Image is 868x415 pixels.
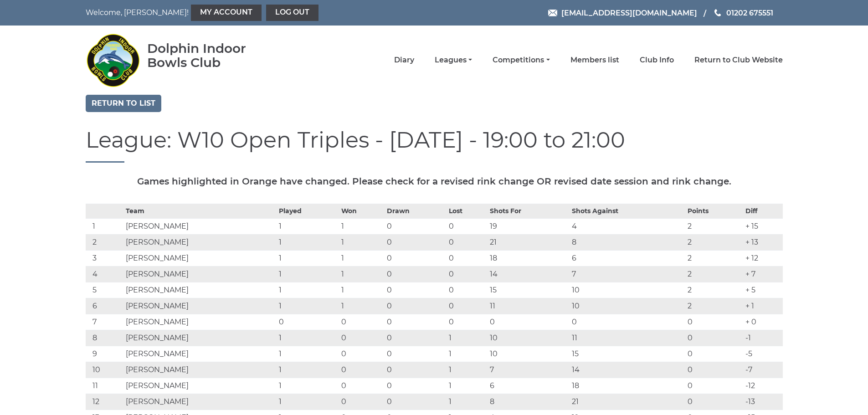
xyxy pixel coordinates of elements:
td: 2 [685,218,743,234]
td: [PERSON_NAME] [123,378,277,394]
td: [PERSON_NAME] [123,314,277,330]
td: 6 [86,298,124,314]
td: 0 [277,314,339,330]
td: 1 [339,266,385,282]
td: 1 [277,234,339,250]
a: Log out [266,5,318,21]
th: Diff [743,204,782,218]
td: 0 [339,362,385,378]
td: + 1 [743,298,782,314]
td: 0 [385,394,447,410]
h1: League: W10 Open Triples - [DATE] - 19:00 to 21:00 [86,128,783,163]
img: Email [548,10,557,16]
td: [PERSON_NAME] [123,234,277,250]
td: 21 [488,234,569,250]
td: 6 [570,250,685,266]
td: 1 [447,330,488,346]
td: 2 [685,282,743,298]
td: [PERSON_NAME] [123,250,277,266]
td: 1 [447,394,488,410]
td: 0 [447,266,488,282]
td: 0 [339,394,385,410]
td: 0 [685,362,743,378]
td: 0 [447,314,488,330]
th: Shots For [488,204,569,218]
td: 15 [488,282,569,298]
th: Lost [447,204,488,218]
td: 1 [277,362,339,378]
a: Club Info [640,55,674,65]
td: 2 [685,234,743,250]
td: 0 [385,266,447,282]
td: 0 [447,282,488,298]
td: 0 [385,298,447,314]
td: [PERSON_NAME] [123,362,277,378]
td: [PERSON_NAME] [123,394,277,410]
td: 0 [447,250,488,266]
th: Points [685,204,743,218]
a: Phone us 01202 675551 [713,7,773,19]
td: 0 [685,394,743,410]
td: 0 [339,330,385,346]
a: My Account [191,5,262,21]
td: [PERSON_NAME] [123,330,277,346]
span: 01202 675551 [726,8,773,17]
td: 11 [488,298,569,314]
td: 1 [86,218,124,234]
td: 1 [277,330,339,346]
td: 0 [385,330,447,346]
td: + 13 [743,234,782,250]
td: 7 [570,266,685,282]
td: 9 [86,346,124,362]
td: [PERSON_NAME] [123,298,277,314]
td: 11 [86,378,124,394]
td: 1 [277,298,339,314]
td: 0 [385,282,447,298]
td: 10 [86,362,124,378]
td: 1 [339,218,385,234]
a: Diary [394,55,414,65]
td: 1 [339,282,385,298]
h5: Games highlighted in Orange have changed. Please check for a revised rink change OR revised date ... [86,176,783,186]
td: 0 [385,234,447,250]
span: [EMAIL_ADDRESS][DOMAIN_NAME] [561,8,697,17]
td: 0 [339,314,385,330]
img: Phone us [714,9,721,16]
td: 2 [685,298,743,314]
td: -1 [743,330,782,346]
td: 10 [488,330,569,346]
td: -13 [743,394,782,410]
a: Return to Club Website [694,55,783,65]
td: 0 [339,378,385,394]
td: 1 [277,218,339,234]
td: 0 [447,298,488,314]
td: 0 [447,218,488,234]
td: 21 [570,394,685,410]
td: 0 [385,346,447,362]
td: -5 [743,346,782,362]
td: 0 [685,314,743,330]
td: 0 [385,250,447,266]
td: 10 [570,282,685,298]
th: Team [123,204,277,218]
td: 11 [570,330,685,346]
td: 1 [339,234,385,250]
div: Dolphin Indoor Bowls Club [147,41,275,70]
td: 0 [385,378,447,394]
td: 8 [570,234,685,250]
td: -7 [743,362,782,378]
td: 4 [86,266,124,282]
td: 1 [277,378,339,394]
th: Won [339,204,385,218]
td: 0 [385,362,447,378]
td: + 5 [743,282,782,298]
td: 1 [447,362,488,378]
td: 3 [86,250,124,266]
td: -12 [743,378,782,394]
td: 1 [277,250,339,266]
a: Return to list [86,95,161,112]
td: 12 [86,394,124,410]
td: 0 [685,330,743,346]
td: 0 [685,346,743,362]
td: 0 [685,378,743,394]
